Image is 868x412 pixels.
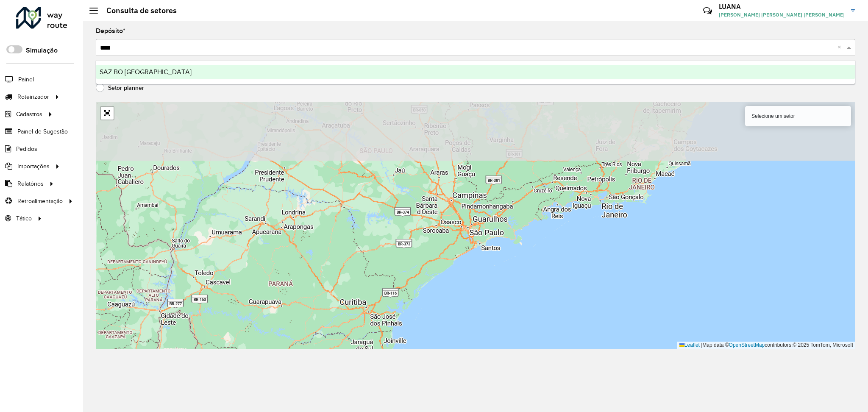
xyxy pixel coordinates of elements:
[729,342,765,348] a: OpenStreetMap
[96,60,855,84] ng-dropdown-panel: Options list
[96,84,144,92] label: Setor planner
[100,68,192,75] span: SAZ BO [GEOGRAPHIC_DATA]
[16,214,32,223] span: Tático
[701,342,702,348] span: |
[719,3,845,11] h3: LUANA
[677,342,855,349] div: Map data © contributors,© 2025 TomTom, Microsoft
[17,162,50,171] span: Importações
[17,127,68,136] span: Painel de Sugestão
[16,110,42,119] span: Cadastros
[18,75,34,84] span: Painel
[698,2,717,20] a: Contato Rápido
[16,145,37,153] span: Pedidos
[17,179,44,188] span: Relatórios
[96,26,125,36] label: Depósito
[679,342,700,348] a: Leaflet
[101,107,114,120] a: Abrir mapa em tela cheia
[17,92,49,101] span: Roteirizador
[98,6,177,15] h2: Consulta de setores
[17,197,63,206] span: Retroalimentação
[745,106,851,126] div: Selecione um setor
[26,45,58,56] label: Simulação
[837,42,845,53] span: Clear all
[719,11,845,19] span: [PERSON_NAME] [PERSON_NAME] [PERSON_NAME]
